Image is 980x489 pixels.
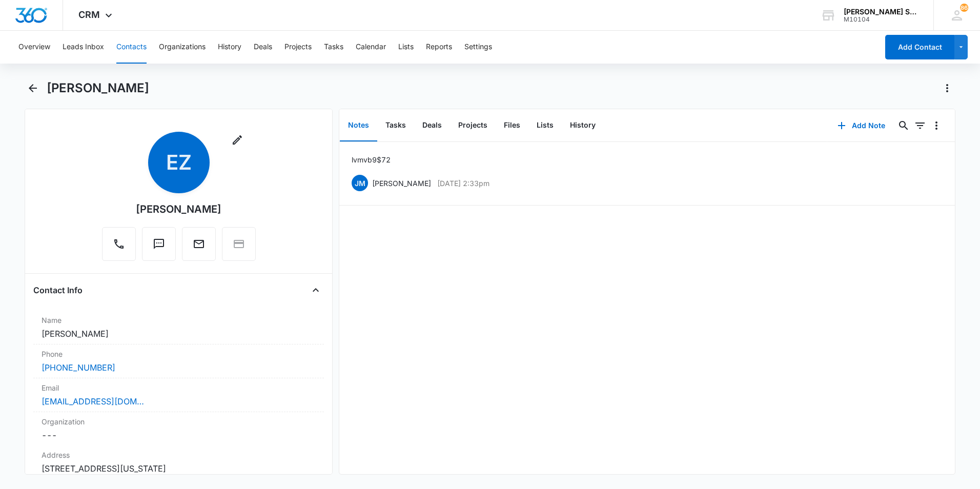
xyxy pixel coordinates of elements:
button: Files [496,110,528,141]
button: Add Contact [885,35,954,59]
button: Reports [426,31,452,64]
button: Text [142,227,176,261]
p: lvm vb9 $72 [352,154,391,165]
button: Leads Inbox [63,31,104,64]
p: [PERSON_NAME] [372,178,431,189]
a: Call [102,243,136,252]
button: History [218,31,241,64]
span: EZ [148,132,210,193]
a: Email [182,243,216,252]
h4: Contact Info [33,284,83,296]
div: Email[EMAIL_ADDRESS][DOMAIN_NAME] [33,378,324,412]
dd: --- [42,429,316,441]
button: Contacts [116,31,147,64]
button: Organizations [159,31,206,64]
button: Filters [912,117,928,134]
dd: [PERSON_NAME] [42,328,316,340]
div: account name [844,8,918,16]
a: [PHONE_NUMBER] [42,361,115,374]
button: Call [102,227,136,261]
button: Search... [895,117,912,134]
span: 86 [960,4,968,12]
button: Tasks [324,31,343,64]
div: notifications count [960,4,968,12]
div: account id [844,16,918,23]
button: Projects [450,110,496,141]
div: Name[PERSON_NAME] [33,311,324,344]
label: Phone [42,349,316,359]
button: Overflow Menu [928,117,945,134]
div: [PERSON_NAME] [136,201,221,217]
span: JM [352,175,368,191]
h1: [PERSON_NAME] [47,80,149,96]
p: [DATE] 2:33pm [437,178,489,189]
button: Email [182,227,216,261]
label: Address [42,450,316,460]
button: Projects [284,31,312,64]
button: Deals [414,110,450,141]
button: Back [25,80,40,96]
div: Phone[PHONE_NUMBER] [33,344,324,378]
button: Close [308,282,324,298]
span: CRM [78,9,100,20]
button: Add Note [827,113,895,138]
label: Name [42,315,316,325]
dd: [STREET_ADDRESS][US_STATE] [42,462,316,475]
button: Actions [939,80,955,96]
label: Email [42,382,316,393]
button: Notes [340,110,377,141]
button: History [562,110,604,141]
button: Calendar [356,31,386,64]
button: Settings [464,31,492,64]
button: Tasks [377,110,414,141]
div: Address[STREET_ADDRESS][US_STATE] [33,445,324,479]
a: [EMAIL_ADDRESS][DOMAIN_NAME] [42,395,144,407]
button: Lists [398,31,414,64]
label: Organization [42,416,316,427]
button: Overview [18,31,50,64]
button: Deals [254,31,272,64]
a: Text [142,243,176,252]
button: Lists [528,110,562,141]
div: Organization--- [33,412,324,445]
